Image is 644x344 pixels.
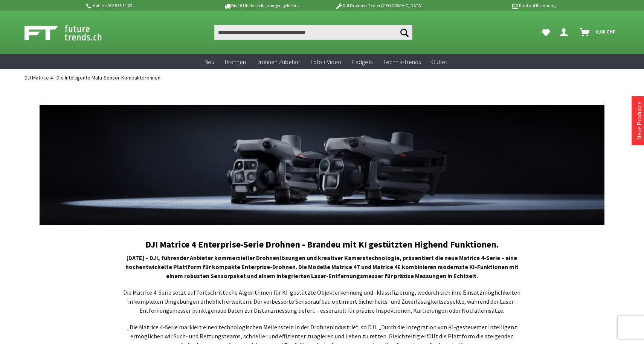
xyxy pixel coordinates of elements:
[383,58,421,66] span: Technik-Trends
[204,58,214,66] span: Neu
[426,54,452,70] a: Outlet
[256,58,300,66] span: Drohnen Zubehör
[397,25,412,40] button: Suchen
[352,58,372,66] span: Gadgets
[199,54,220,70] a: Neu
[538,25,554,40] a: Meine Favoriten
[251,54,305,70] a: Drohnen Zubehör
[24,23,118,42] img: Shop Futuretrends - zur Startseite wechseln
[125,254,519,280] strong: [DATE] – DJI, führender Anbieter kommerzieller Drohnenlösungen und kreativer Kameratechnologie, p...
[320,1,438,10] p: DJI Drohnen Dealer [GEOGRAPHIC_DATA]
[121,288,523,315] p: Die Matrice 4-Serie setzt auf fortschrittliche Algorithmen für KI-gestützte Objekterkennung und -...
[21,69,164,86] a: DJI Matrice 4 - Die Intelligente Multi-Sensor-Kompaktdrohnen
[145,239,499,250] span: DJI Matrice 4 Enterprise-Serie Drohnen - Brandeu mit KI gestützten Highend Funktionen.
[225,58,246,66] span: Drohnen
[214,25,412,40] input: Produkt, Marke, Kategorie, EAN, Artikelnummer…
[202,1,320,10] p: Bis 16 Uhr bestellt, morgen geliefert.
[85,1,202,10] p: Hotline 032 511 11 03
[596,26,616,38] span: 0,00 CHF
[431,58,447,66] span: Outlet
[24,74,160,81] span: DJI Matrice 4 - Die Intelligente Multi-Sensor-Kompaktdrohnen
[40,95,604,236] img: media/image/dji-matrice-4-serie-2025.jpg
[577,25,620,40] a: Warenkorb
[378,54,426,70] a: Technik-Trends
[635,101,643,140] a: Neue Produkte
[438,1,555,10] p: Kauf auf Rechnung
[305,54,346,70] a: Foto + Video
[220,54,251,70] a: Drohnen
[311,58,341,66] span: Foto + Video
[346,54,378,70] a: Gadgets
[557,25,574,40] a: Dein Konto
